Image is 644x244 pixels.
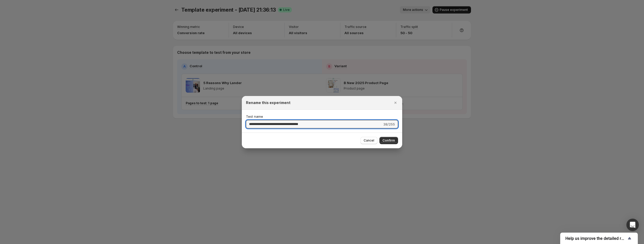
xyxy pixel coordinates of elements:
span: Test name [246,114,263,119]
span: Help us improve the detailed report for A/B campaigns [565,236,626,241]
div: Open Intercom Messenger [626,219,639,231]
h2: Rename this experiment [246,100,290,105]
button: Show survey - Help us improve the detailed report for A/B campaigns [565,235,633,241]
button: Cancel [361,137,377,144]
span: Confirm [383,138,395,143]
button: Close [392,99,399,106]
button: Confirm [379,137,398,144]
span: Cancel [364,138,374,143]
